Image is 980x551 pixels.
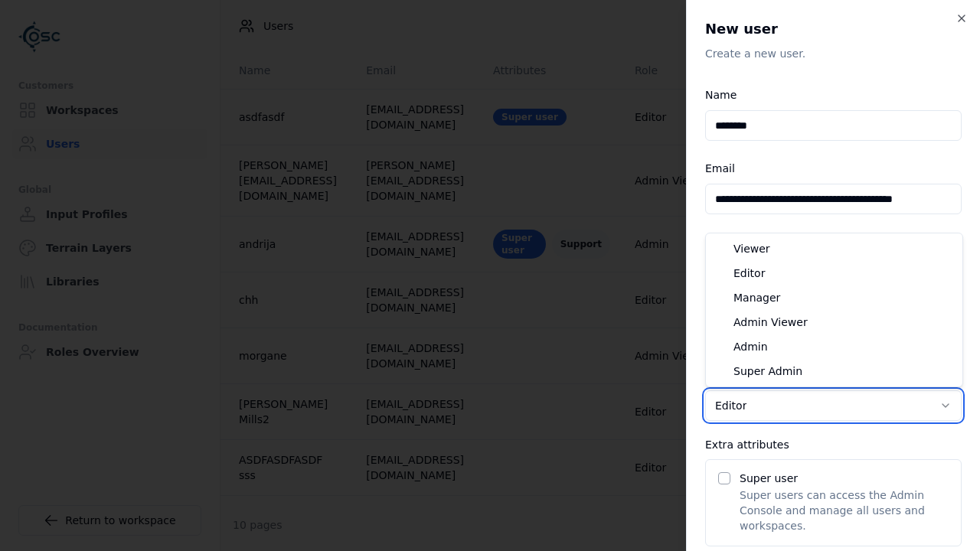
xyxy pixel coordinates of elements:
span: Super Admin [733,364,802,379]
span: Manager [733,290,780,305]
span: Viewer [733,241,770,256]
span: Editor [733,266,765,281]
span: Admin Viewer [733,315,808,330]
span: Admin [733,339,768,354]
